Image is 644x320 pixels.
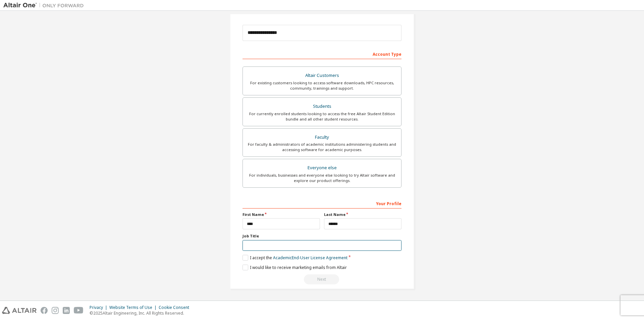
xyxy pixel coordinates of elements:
[63,307,70,314] img: linkedin.svg
[247,102,397,111] div: Students
[243,48,401,59] div: Account Type
[243,274,401,284] div: Read and acccept EULA to continue
[243,198,401,209] div: Your Profile
[247,142,397,152] div: For faculty & administrators of academic institutions administering students and accessing softwa...
[52,307,59,314] img: instagram.svg
[273,255,347,261] a: Academic End-User License Agreement
[247,111,397,122] div: For currently enrolled students looking to access the free Altair Student Edition bundle and all ...
[243,255,347,261] label: I accept the
[243,212,320,217] label: First Name
[41,307,48,314] img: facebook.svg
[247,173,397,183] div: For individuals, businesses and everyone else looking to try Altair software and explore our prod...
[247,80,397,91] div: For existing customers looking to access software downloads, HPC resources, community, trainings ...
[243,233,401,239] label: Job Title
[3,2,87,9] img: Altair One
[109,305,159,310] div: Website Terms of Use
[243,265,347,270] label: I would like to receive marketing emails from Altair
[90,305,109,310] div: Privacy
[74,307,84,314] img: youtube.svg
[247,71,397,80] div: Altair Customers
[324,212,401,217] label: Last Name
[90,310,193,316] p: © 2025 Altair Engineering, Inc. All Rights Reserved.
[247,133,397,142] div: Faculty
[159,305,193,310] div: Cookie Consent
[247,163,397,173] div: Everyone else
[2,307,37,314] img: altair_logo.svg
